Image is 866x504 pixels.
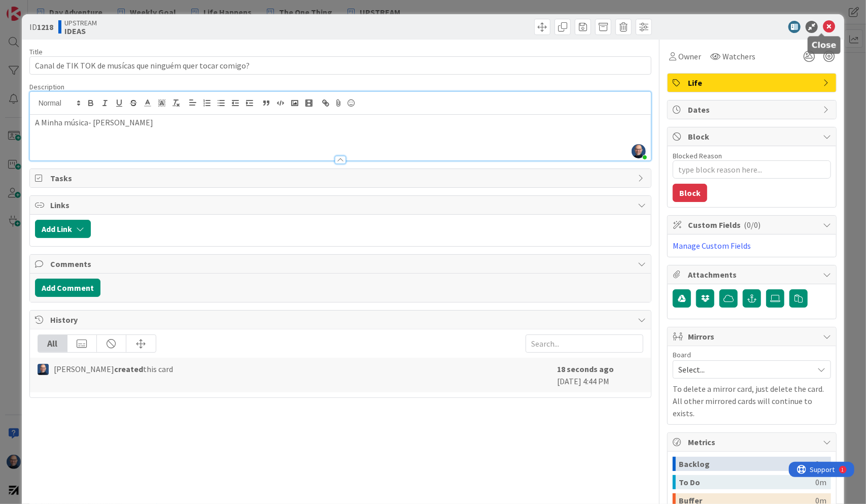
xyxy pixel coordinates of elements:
span: Comments [50,258,633,270]
button: Block [673,184,707,202]
span: Block [688,130,818,143]
span: ID [29,21,53,33]
div: 1 [53,4,55,12]
div: [DATE] 4:44 PM [557,363,643,387]
span: UPSTREAM [64,19,97,27]
span: Custom Fields [688,219,818,231]
span: Tasks [50,172,633,184]
span: Support [21,2,46,14]
label: Title [29,47,43,56]
b: created [114,364,143,374]
span: History [50,314,633,326]
b: 18 seconds ago [557,364,614,374]
input: type card name here... [29,56,652,75]
span: Metrics [688,436,818,448]
span: Watchers [722,50,755,62]
span: Owner [678,50,701,62]
span: Attachments [688,268,818,281]
a: Manage Custom Fields [673,241,751,251]
div: Backlog [679,457,815,471]
span: [PERSON_NAME] this card [54,363,173,375]
span: Description [29,82,64,91]
span: ( 0/0 ) [744,220,760,230]
span: Dates [688,104,818,116]
span: Links [50,199,633,211]
button: Add Comment [35,279,100,297]
p: To delete a mirror card, just delete the card. All other mirrored cards will continue to exists. [673,383,831,419]
div: All [38,335,67,352]
img: S8dkA9RpCuHXNfjtQIqKzkrxbbmCok6K.PNG [632,144,646,158]
div: 0m [815,457,826,471]
b: IDEAS [64,27,97,35]
input: Search... [526,334,643,353]
label: Blocked Reason [673,151,722,160]
button: Add Link [35,220,91,238]
span: Select... [678,362,808,377]
p: A Minha música- [PERSON_NAME] [35,117,646,128]
b: 1218 [37,22,53,32]
div: To Do [679,475,815,489]
img: Fg [38,364,49,375]
span: Board [673,351,691,358]
h5: Close [812,40,837,50]
div: 0m [815,475,826,489]
span: Mirrors [688,330,818,343]
span: Life [688,77,818,89]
